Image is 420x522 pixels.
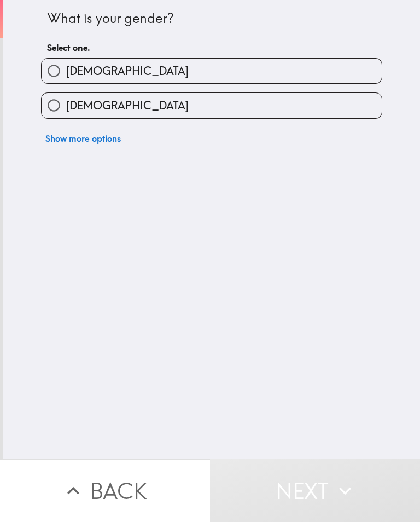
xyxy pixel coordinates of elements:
button: [DEMOGRAPHIC_DATA] [42,93,382,118]
span: [DEMOGRAPHIC_DATA] [66,63,189,79]
button: Show more options [41,127,125,149]
div: What is your gender? [47,9,376,28]
h6: Select one. [47,42,376,54]
button: Next [210,459,420,522]
span: [DEMOGRAPHIC_DATA] [66,98,189,113]
button: [DEMOGRAPHIC_DATA] [42,59,382,83]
